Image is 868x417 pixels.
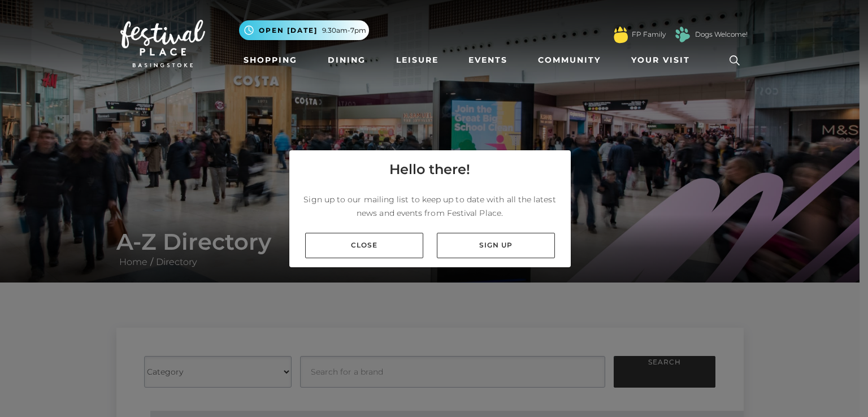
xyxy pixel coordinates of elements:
[239,20,369,40] button: Open [DATE] 9.30am-7pm
[533,50,605,71] a: Community
[298,193,562,220] p: Sign up to our mailing list to keep up to date with all the latest news and events from Festival ...
[632,29,666,40] a: FP Family
[437,233,555,258] a: Sign up
[305,233,423,258] a: Close
[464,50,512,71] a: Events
[239,50,302,71] a: Shopping
[259,25,318,36] span: Open [DATE]
[627,50,700,71] a: Your Visit
[323,50,370,71] a: Dining
[695,29,748,40] a: Dogs Welcome!
[392,50,443,71] a: Leisure
[120,20,205,67] img: Festival Place Logo
[389,159,470,180] h4: Hello there!
[631,54,690,66] span: Your Visit
[322,25,366,36] span: 9.30am-7pm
